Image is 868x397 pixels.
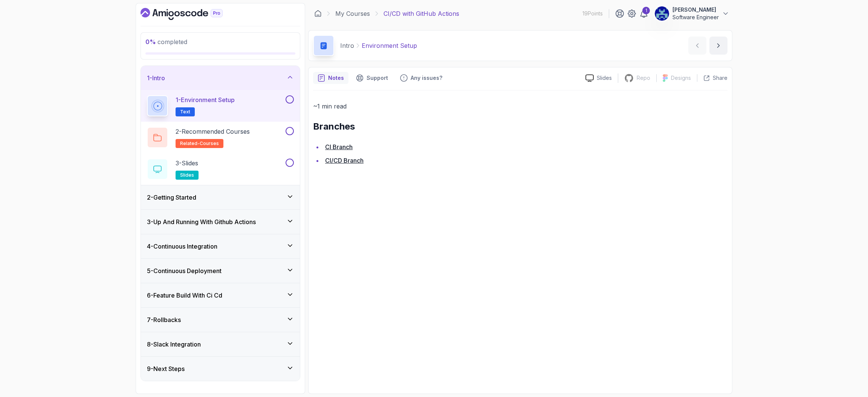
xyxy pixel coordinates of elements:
p: Designs [671,74,691,82]
p: Repo [637,74,650,82]
p: 19 Points [582,10,603,17]
p: Share [713,74,727,82]
button: previous content [688,37,706,55]
p: CI/CD with GitHub Actions [384,9,459,18]
button: Share [697,74,727,82]
span: 0 % [145,38,156,46]
p: 3 - Slides [176,159,198,168]
span: related-courses [180,140,219,147]
p: Notes [328,74,344,82]
p: Software Engineer [672,14,719,21]
p: [PERSON_NAME] [672,6,719,14]
button: 1-Environment SetupText [147,95,294,116]
p: 2 - Recommended Courses [176,127,250,136]
h3: 5 - Continuous Deployment [147,266,222,275]
h3: 7 - Rollbacks [147,315,181,324]
iframe: chat widget [836,367,860,389]
p: ~1 min read [313,101,727,111]
h3: 8 - Slack Integration [147,340,201,349]
p: 1 - Environment Setup [176,95,235,104]
h3: 3 - Up And Running With Github Actions [147,217,256,226]
p: Any issues? [411,74,442,82]
h3: 9 - Next Steps [147,364,185,373]
p: Environment Setup [362,41,417,50]
p: Support [367,74,388,82]
a: 1 [639,9,648,18]
button: 7-Rollbacks [141,308,300,332]
p: Intro [340,41,354,50]
button: 8-Slack Integration [141,332,300,356]
h2: Branches [313,121,727,133]
button: 9-Next Steps [141,357,300,381]
span: completed [145,38,187,46]
iframe: chat widget [725,206,860,363]
button: 2-Getting Started [141,185,300,209]
div: 1 [642,7,650,14]
button: 4-Continuous Integration [141,234,300,258]
button: Support button [351,72,393,84]
h3: 4 - Continuous Integration [147,242,217,251]
a: CI Branch [325,143,353,151]
img: user profile image [655,6,669,21]
a: Slides [579,74,618,82]
a: Dashboard [141,8,240,20]
button: 2-Recommended Coursesrelated-courses [147,127,294,148]
button: 5-Continuous Deployment [141,259,300,283]
a: Dashboard [314,10,322,17]
h3: 6 - Feature Build With Ci Cd [147,291,222,300]
button: next content [709,37,727,55]
a: My Courses [335,9,370,18]
a: CI/CD Branch [325,157,364,164]
button: user profile image[PERSON_NAME]Software Engineer [654,6,729,21]
button: Feedback button [396,72,447,84]
h3: 2 - Getting Started [147,193,196,202]
h3: 1 - Intro [147,73,165,82]
button: 6-Feature Build With Ci Cd [141,283,300,307]
button: 1-Intro [141,66,300,90]
button: 3-Slidesslides [147,159,294,180]
button: 3-Up And Running With Github Actions [141,210,300,234]
button: notes button [313,72,348,84]
p: Slides [597,74,612,82]
span: slides [180,172,194,178]
span: Text [180,109,190,115]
